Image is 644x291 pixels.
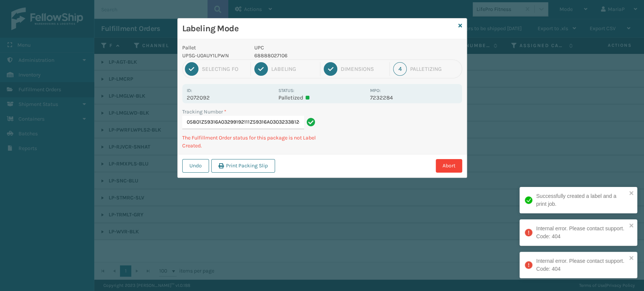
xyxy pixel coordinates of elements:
div: 1 [185,62,198,76]
div: Palletizing [410,66,459,72]
label: Tracking Number [182,108,226,116]
p: The Fulfillment Order status for this package is not Label Created. [182,134,318,150]
div: 2 [254,62,268,76]
button: close [629,190,634,197]
p: UPC [254,44,366,52]
button: close [629,255,634,262]
p: 68888027106 [254,52,366,60]
div: Dimensions [341,66,386,72]
p: 7232284 [370,94,457,101]
p: 2072092 [187,94,274,101]
div: Successfully created a label and a print job. [536,192,627,208]
div: Labeling [271,66,317,72]
label: MPO: [370,88,381,93]
button: Abort [436,159,462,173]
button: Undo [182,159,209,173]
label: Status: [278,88,294,93]
label: Id: [187,88,192,93]
div: 4 [393,62,407,76]
div: Internal error. Please contact support. Code: 404 [536,225,627,240]
button: Print Packing Slip [211,159,275,173]
h3: Labeling Mode [182,23,455,34]
p: UPSG-U0AUY1LPWN [182,52,246,60]
button: close [629,222,634,230]
p: Palletized [278,94,366,101]
div: Selecting FO [202,66,247,72]
p: Pallet [182,44,246,52]
div: Internal error. Please contact support. Code: 404 [536,257,627,273]
div: 3 [324,62,337,76]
